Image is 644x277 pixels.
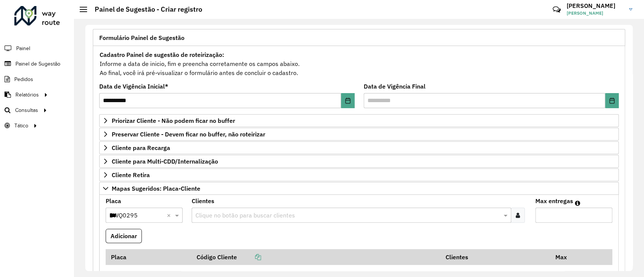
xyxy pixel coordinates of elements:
[106,196,121,205] label: Placa
[112,118,235,124] span: Priorizar Cliente - Não podem ficar no buffer
[16,44,30,52] span: Painel
[99,50,619,78] div: Informe a data de inicio, fim e preencha corretamente os campos abaixo. Ao final, você irá pré-vi...
[99,82,168,91] label: Data de Vigência Inicial
[605,93,619,108] button: Choose Date
[535,196,573,205] label: Max entregas
[15,60,60,68] span: Painel de Sugestão
[106,229,142,243] button: Adicionar
[100,51,224,58] strong: Cadastro Painel de sugestão de roteirização:
[549,2,565,18] a: Contato Rápido
[14,75,33,83] span: Pedidos
[99,168,619,181] a: Cliente Retira
[99,35,184,41] span: Formulário Painel de Sugestão
[99,182,619,195] a: Mapas Sugeridos: Placa-Cliente
[364,82,426,91] label: Data de Vigência Final
[14,122,28,130] span: Tático
[440,249,550,265] th: Clientes
[112,131,265,137] span: Preservar Cliente - Devem ficar no buffer, não roteirizar
[167,211,173,220] span: Clear all
[15,106,38,114] span: Consultas
[237,253,261,261] a: Copiar
[341,93,355,108] button: Choose Date
[192,196,214,205] label: Clientes
[15,91,39,99] span: Relatórios
[106,249,191,265] th: Placa
[112,172,150,178] span: Cliente Retira
[575,200,580,206] em: Máximo de clientes que serão colocados na mesma rota com os clientes informados
[567,10,623,17] span: [PERSON_NAME]
[87,5,202,14] h2: Painel de Sugestão - Criar registro
[112,185,200,191] span: Mapas Sugeridos: Placa-Cliente
[99,155,619,168] a: Cliente para Multi-CDD/Internalização
[112,145,170,151] span: Cliente para Recarga
[191,249,440,265] th: Código Cliente
[99,114,619,127] a: Priorizar Cliente - Não podem ficar no buffer
[567,2,623,9] h3: [PERSON_NAME]
[550,249,580,265] th: Max
[112,158,218,164] span: Cliente para Multi-CDD/Internalização
[99,128,619,141] a: Preservar Cliente - Devem ficar no buffer, não roteirizar
[99,141,619,154] a: Cliente para Recarga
